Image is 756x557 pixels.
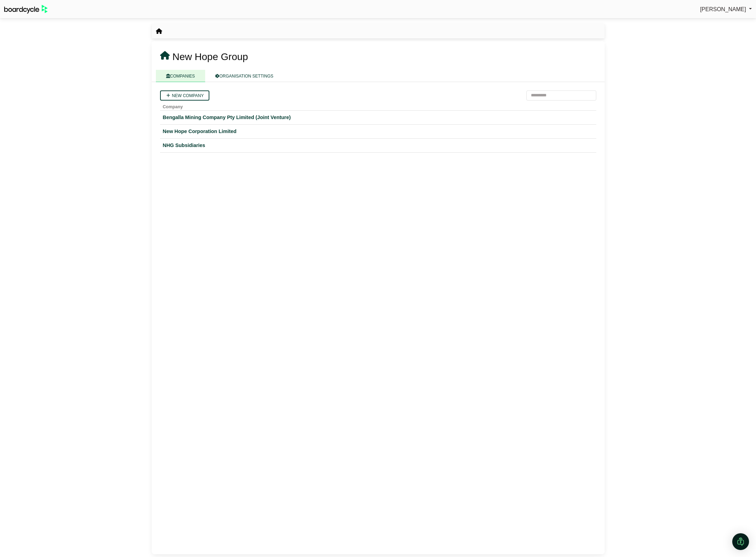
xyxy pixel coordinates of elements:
[160,101,596,111] th: Company
[163,141,593,149] a: NHG Subsidiaries
[700,5,752,14] a: [PERSON_NAME]
[700,6,746,12] span: [PERSON_NAME]
[163,127,593,135] a: New Hope Corporation Limited
[160,90,209,101] a: New company
[4,5,48,14] img: BoardcycleBlackGreen-aaafeed430059cb809a45853b8cf6d952af9d84e6e89e1f1685b34bfd5cb7d64.svg
[156,70,205,82] a: COMPANIES
[172,51,248,62] span: New Hope Group
[156,27,162,36] nav: breadcrumb
[732,533,749,550] div: Open Intercom Messenger
[205,70,283,82] a: ORGANISATION SETTINGS
[163,113,593,122] a: Bengalla Mining Company Pty Limited (Joint Venture)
